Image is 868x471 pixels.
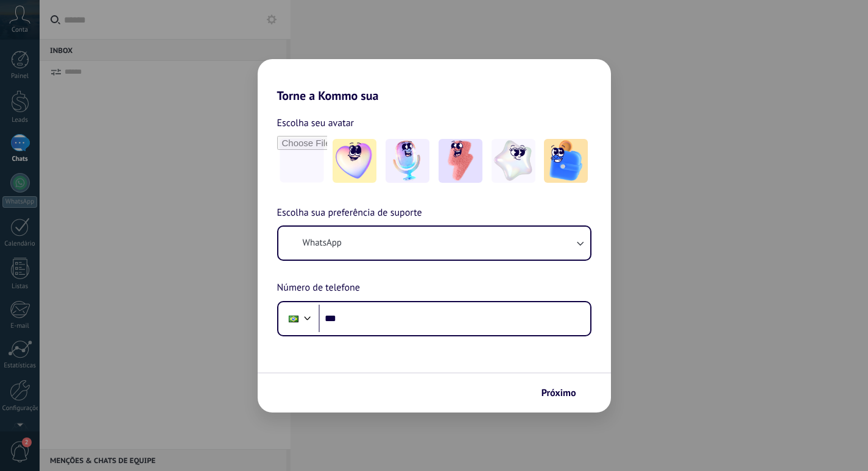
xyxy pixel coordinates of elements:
[282,306,305,331] div: Brazil: + 55
[544,139,588,183] img: -5.jpeg
[439,139,482,183] img: -3.jpeg
[258,59,611,103] h2: Torne a Kommo sua
[277,280,360,296] span: Número de telefone
[492,139,535,183] img: -4.jpeg
[542,389,576,397] span: Próximo
[386,139,429,183] img: -2.jpeg
[278,227,590,260] button: WhatsApp
[277,115,355,131] span: Escolha seu avatar
[333,139,376,183] img: -1.jpeg
[536,383,593,403] button: Próximo
[303,237,342,249] span: WhatsApp
[277,205,422,221] span: Escolha sua preferência de suporte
